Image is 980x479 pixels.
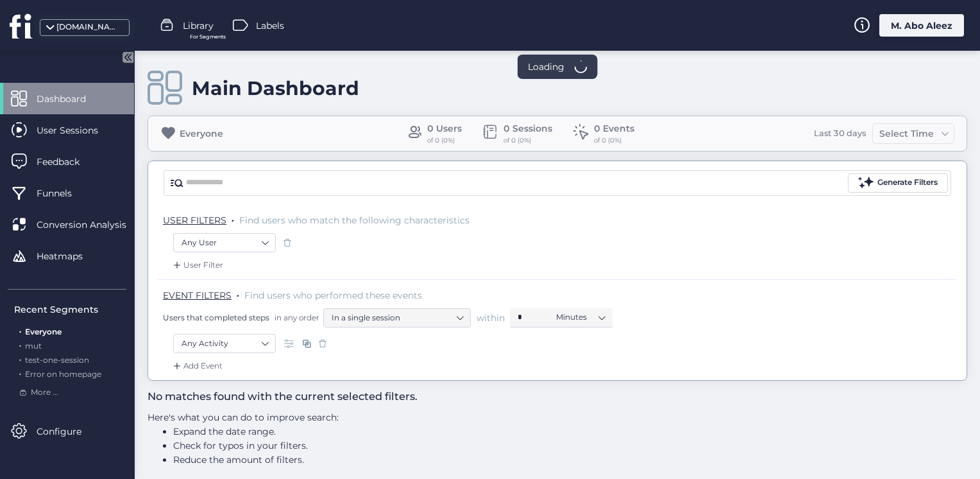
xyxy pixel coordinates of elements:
[879,14,964,37] div: M. Abo Aleez
[237,287,239,300] span: .
[19,353,21,365] span: .
[19,324,21,336] span: .
[877,177,938,189] div: Generate Filters
[528,60,564,74] span: Loading
[171,360,223,372] div: Add Event
[25,327,62,336] span: Everyone
[25,369,101,379] span: Error on homepage
[183,19,214,33] span: Library
[171,259,223,272] div: User Filter
[256,19,284,33] span: Labels
[37,424,101,439] span: Configure
[37,155,99,169] span: Feedback
[19,338,21,351] span: .
[556,308,605,327] nz-select-item: Minutes
[163,214,226,226] span: USER FILTERS
[173,424,679,439] li: Expand the date range.
[332,308,462,327] nz-select-item: In a single session
[182,334,267,353] nz-select-item: Any Activity
[31,387,58,399] span: More ...
[37,92,105,106] span: Dashboard
[192,76,359,100] div: Main Dashboard
[173,453,679,467] li: Reduce the amount of filters.
[477,311,505,324] span: within
[25,355,89,365] span: test-one-session
[19,367,21,379] span: .
[148,410,679,467] div: Here's what you can do to improve search:
[190,33,226,41] span: For Segments
[173,439,679,453] li: Check for typos in your filters.
[37,218,146,232] span: Conversion Analysis
[244,290,422,301] span: Find users who performed these events
[232,212,234,225] span: .
[239,214,469,226] span: Find users who match the following characteristics
[272,312,319,323] span: in any order
[25,341,42,351] span: mut
[148,388,679,405] h3: No matches found with the current selected filters.
[848,173,948,193] button: Generate Filters
[163,312,269,323] span: Users that completed steps
[163,290,232,301] span: EVENT FILTERS
[37,123,117,137] span: User Sessions
[37,249,102,263] span: Heatmaps
[56,21,121,33] div: [DOMAIN_NAME]
[37,186,91,200] span: Funnels
[14,302,126,317] div: Recent Segments
[182,233,267,252] nz-select-item: Any User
